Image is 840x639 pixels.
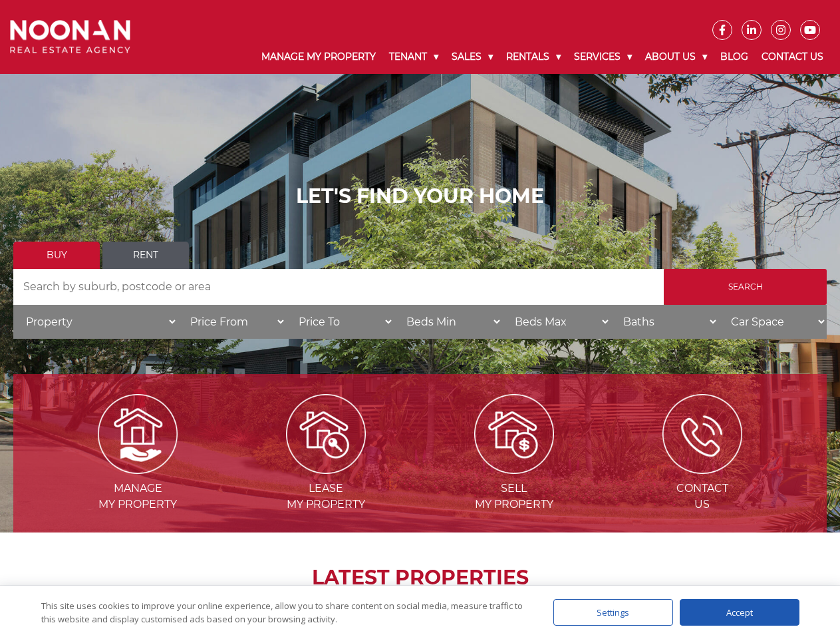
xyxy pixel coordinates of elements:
a: Managemy Property [45,427,231,511]
span: Contact Us [609,481,795,513]
a: Blog [714,40,755,74]
input: Search [664,269,827,305]
a: Manage My Property [255,40,382,74]
a: Rent [102,242,189,269]
img: Lease my property [286,394,366,474]
img: Manage my Property [98,394,178,474]
a: Leasemy Property [233,427,419,511]
input: Search by suburb, postcode or area [13,269,664,305]
a: About Us [638,40,714,74]
a: Sales [445,40,499,74]
img: Sell my property [474,394,554,474]
img: Noonan Real Estate Agency [10,20,130,53]
div: This site uses cookies to improve your online experience, allow you to share content on social me... [41,599,527,626]
div: Settings [553,599,673,626]
h1: LET'S FIND YOUR HOME [13,184,827,208]
span: Sell my Property [422,481,607,513]
span: Manage my Property [45,481,231,513]
a: Buy [13,242,100,269]
a: Tenant [382,40,445,74]
a: Contact Us [755,40,830,74]
span: Lease my Property [233,481,419,513]
a: Rentals [499,40,567,74]
a: ContactUs [609,427,795,511]
h2: LATEST PROPERTIES [47,566,793,590]
a: Sellmy Property [422,427,607,511]
img: ICONS [662,394,742,474]
a: Services [567,40,638,74]
div: Accept [680,599,799,626]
